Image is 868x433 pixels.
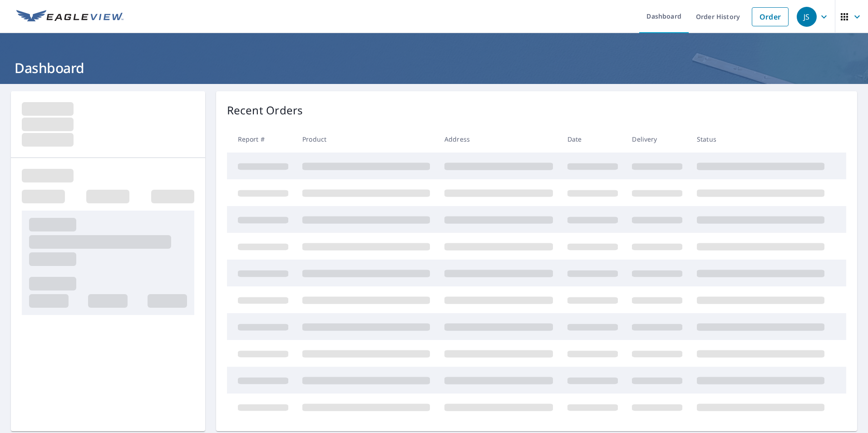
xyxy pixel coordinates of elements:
img: EV Logo [16,10,123,24]
th: Delivery [625,126,690,153]
th: Status [690,126,832,153]
a: Order [752,7,789,26]
th: Address [437,126,560,153]
p: Recent Orders [227,102,303,118]
th: Date [560,126,625,153]
div: JS [797,7,817,27]
h1: Dashboard [11,59,857,77]
th: Product [295,126,437,153]
th: Report # [227,126,296,153]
